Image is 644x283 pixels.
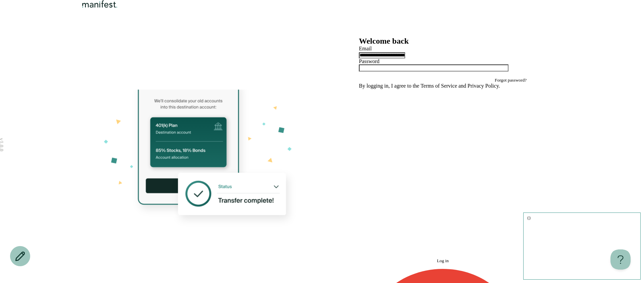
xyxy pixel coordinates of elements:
label: Email [359,46,372,51]
span: Log in [437,258,448,263]
label: Password [359,58,379,64]
span: Forgot password? [495,78,527,83]
a: Privacy Policy [468,83,499,89]
h2: Welcome back [359,37,527,46]
button: Forgot password? [495,78,527,83]
p: By logging in, I agree to the and . [359,83,527,89]
iframe: Toggle Customer Support [610,249,631,270]
a: Terms of Service [421,83,457,89]
button: Log in [359,89,527,264]
pre: {} [523,213,641,280]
